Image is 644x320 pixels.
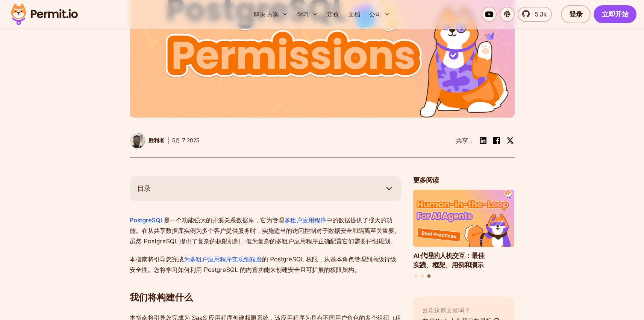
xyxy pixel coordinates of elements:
p: 胜利者 [148,137,164,144]
span: 5.3k [530,10,547,19]
li: 共享： [456,136,474,145]
a: Human-in-the-Loop for AI Agents: Best Practices, Frameworks, Use Cases, and DemoAI 代理的人机交互：最佳实践、框... [413,190,515,270]
h2: 我们将构建什么 [130,261,401,303]
div: Posts [413,190,515,279]
button: 解决 方案 [250,7,291,22]
h3: AI 代理的人机交互：最佳实践、框架、用例和演示 [413,251,515,270]
img: 许可证标志 [8,2,81,27]
button: Go to slide 2 [421,275,424,278]
p: 是一个功能强大的开源关系数据库，它为管理 中的数据提供了强大的功能。在从共享数据库实例为多个客户提供服务时，实施适当的访问控制对于数据安全和隔离至关重要。虽然 PostgreSQL 提供了复杂的... [130,215,401,246]
img: twitter [506,137,514,144]
img: Human-in-the-Loop for AI Agents: Best Practices, Frameworks, Use Cases, and Demo [413,190,515,247]
time: 5月 7 2025 [172,137,199,143]
li: 3 of 3 [413,190,515,270]
a: 文档 [345,7,363,22]
button: 目录 [130,176,401,201]
h2: 更多阅读 [413,176,515,185]
button: Go to slide 1 [414,275,417,278]
a: 5.3k [518,7,552,22]
span: 目录 [137,183,151,194]
a: 定价 [324,7,342,22]
p: 喜欢这篇文章吗？ [422,306,500,315]
button: 公司 [366,7,393,22]
a: PostgreSQL [130,216,164,224]
a: 登录 [561,5,591,23]
img: linkedin [479,136,488,145]
button: Go to slide 3 [427,275,431,278]
div: | [167,136,169,145]
p: 本指南将引导您完成 的 PostgreSQL 权限，从基本角色管理到高级行级安全性。您将学习如何利用 PostgreSQL 的内置功能来创建安全且可扩展的权限架构。 [130,254,401,275]
a: 立即开始 [594,5,636,23]
a: 为多租户应用程序实现细粒度 [184,255,262,263]
img: facebook [492,136,501,145]
a: 胜利者 [130,133,164,148]
img: Uma Victor [130,133,145,148]
a: 多租户应用程序 [284,216,326,224]
button: 学习 [294,7,321,22]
